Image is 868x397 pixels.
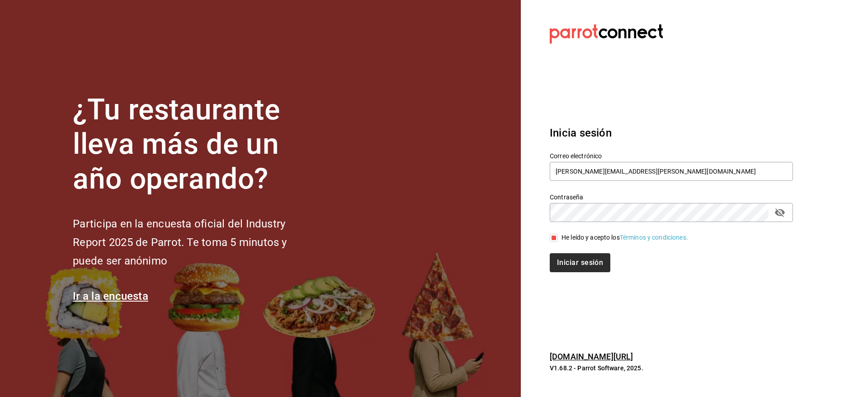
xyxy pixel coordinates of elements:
p: V1.68.2 - Parrot Software, 2025. [550,364,793,373]
button: Iniciar sesión [550,253,610,272]
h1: ¿Tu restaurante lleva más de un año operando? [73,93,317,197]
a: Términos y condiciones. [620,234,688,241]
label: Correo electrónico [550,152,793,159]
label: Contraseña [550,194,793,200]
a: [DOMAIN_NAME][URL] [550,352,633,361]
h2: Participa en la encuesta oficial del Industry Report 2025 de Parrot. Te toma 5 minutos y puede se... [73,215,317,270]
input: Ingresa tu correo electrónico [550,162,793,181]
div: He leído y acepto los [561,233,688,242]
button: passwordField [772,205,788,220]
a: Ir a la encuesta [73,290,148,302]
h3: Inicia sesión [550,125,793,141]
